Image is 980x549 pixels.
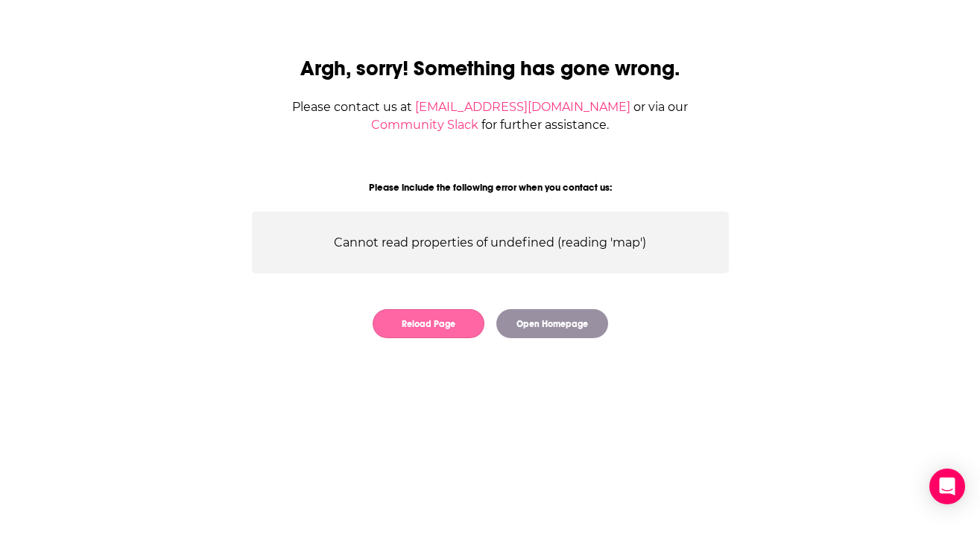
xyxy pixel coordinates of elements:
[929,469,965,504] div: Open Intercom Messenger
[496,309,608,338] button: Open Homepage
[252,212,729,273] div: Cannot read properties of undefined (reading 'map')
[252,182,729,194] div: Please include the following error when you contact us:
[373,309,484,338] button: Reload Page
[252,56,729,81] h2: Argh, sorry! Something has gone wrong.
[415,100,630,114] a: [EMAIL_ADDRESS][DOMAIN_NAME]
[252,98,729,134] div: Please contact us at or via our for further assistance.
[371,118,478,132] a: Community Slack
